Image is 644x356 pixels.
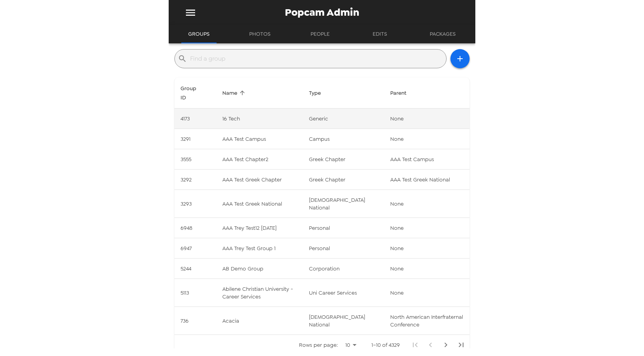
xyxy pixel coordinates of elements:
[174,149,216,170] td: 3555
[174,259,216,279] td: 5244
[384,149,470,170] td: AAA Test Campus
[303,218,384,238] td: personal
[242,25,278,43] button: Photos
[309,88,331,97] span: Sort
[384,170,470,190] td: AAA Test Greek National
[303,259,384,279] td: corporation
[216,238,303,259] td: AAA Trey Test Group 1
[384,109,470,129] td: None
[216,109,303,129] td: 16 Tech
[384,218,470,238] td: None
[384,307,470,335] td: North American Interfraternal Conference
[303,129,384,149] td: campus
[190,53,443,65] input: Find a group
[174,129,216,149] td: 3291
[303,279,384,307] td: uni career services
[174,109,216,129] td: 4173
[174,307,216,335] td: 736
[303,109,384,129] td: generic
[216,279,303,307] td: Abilene Christian University - Career Services
[174,218,216,238] td: 6948
[174,238,216,259] td: 6947
[285,7,359,18] span: Popcam Admin
[216,129,303,149] td: AAA Test Campus
[438,337,453,353] button: Next Page
[423,25,463,43] button: Packages
[303,149,384,170] td: greek chapter
[216,190,303,218] td: AAA Test Greek National
[216,149,303,170] td: AAA Test Chapter2
[303,170,384,190] td: greek chapter
[299,341,338,349] p: Rows per page:
[384,129,470,149] td: None
[303,238,384,259] td: personal
[384,190,470,218] td: None
[181,84,210,102] span: Sort
[303,190,384,218] td: [DEMOGRAPHIC_DATA] national
[384,279,470,307] td: None
[181,25,217,43] button: Groups
[222,88,247,97] span: Sort
[216,218,303,238] td: AAA Trey Test12 [DATE]
[216,259,303,279] td: AB Demo Group
[453,337,469,353] button: Last Page
[384,259,470,279] td: None
[303,307,384,335] td: [DEMOGRAPHIC_DATA] national
[174,190,216,218] td: 3293
[390,88,416,97] span: Cannot sort by this property
[216,307,303,335] td: Acacia
[363,25,397,43] button: Edits
[341,340,359,351] div: 10
[371,341,400,349] p: 1–10 of 4329
[384,238,470,259] td: None
[174,279,216,307] td: 5113
[216,170,303,190] td: AAA Test Greek Chapter
[303,25,337,43] button: People
[174,170,216,190] td: 3292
